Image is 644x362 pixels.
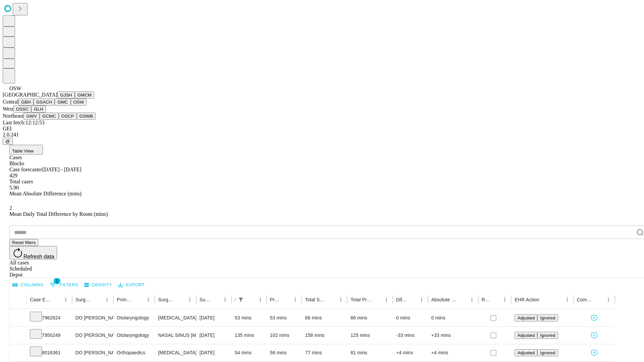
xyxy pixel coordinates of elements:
[396,327,425,344] div: -33 mins
[351,327,389,344] div: 125 mins
[158,344,193,361] div: [MEDICAL_DATA] WITH [MEDICAL_DATA] REPAIR
[117,344,151,361] div: Orthopaedics
[540,295,549,304] button: Sort
[431,327,475,344] div: +33 mins
[236,295,246,304] button: Show filters
[75,297,92,302] div: Surgeon Name
[75,327,110,344] div: DO [PERSON_NAME] [PERSON_NAME] Do
[540,315,555,320] span: Ignored
[351,344,389,361] div: 81 mins
[31,106,46,113] button: GLH
[537,349,558,356] button: Ignored
[185,295,195,304] button: Menu
[9,173,17,178] span: 429
[48,280,80,290] button: Show filters
[515,332,537,339] button: Adjusted
[9,179,33,184] span: Total cases
[5,139,10,144] span: @
[12,240,36,245] span: Reset filters
[382,295,391,304] button: Menu
[290,295,300,304] button: Menu
[3,113,23,119] span: Northeast
[517,315,535,320] span: Adjusted
[3,106,13,112] span: West
[13,330,23,342] button: Expand
[9,191,82,196] span: Mean Absolute Difference (mins)
[396,344,425,361] div: +4 mins
[83,280,114,290] button: Density
[396,309,425,326] div: 0 mins
[336,295,345,304] button: Menu
[102,295,112,304] button: Menu
[562,295,572,304] button: Menu
[351,297,372,302] div: Total Predicted Duration
[396,297,407,302] div: Difference
[517,350,535,355] span: Adjusted
[93,295,102,304] button: Sort
[116,280,146,290] button: Export
[305,309,344,326] div: 66 mins
[9,205,12,211] span: 2
[515,297,539,302] div: EHR Action
[9,246,57,259] button: Refresh data
[3,99,18,105] span: Central
[431,297,457,302] div: Absolute Difference
[77,113,96,120] button: GSWB
[220,295,230,304] button: Menu
[200,344,228,361] div: [DATE]
[3,126,641,132] div: GEI
[305,327,344,344] div: 158 mins
[71,99,87,106] button: OSW
[235,344,263,361] div: 54 mins
[158,309,193,326] div: [MEDICAL_DATA] AGE [DEMOGRAPHIC_DATA] OR OVER
[431,309,475,326] div: 0 mins
[235,309,263,326] div: 53 mins
[34,99,55,106] button: GSACH
[305,297,326,302] div: Total Scheduled Duration
[270,297,281,302] div: Predicted In Room Duration
[604,295,613,304] button: Menu
[117,297,133,302] div: Primary Service
[176,295,185,304] button: Sort
[467,295,477,304] button: Menu
[75,344,110,361] div: DO [PERSON_NAME] [PERSON_NAME] Do
[13,312,23,324] button: Expand
[3,132,641,138] div: 2.0.241
[57,92,75,99] button: GJSH
[211,295,220,304] button: Sort
[458,295,467,304] button: Sort
[408,295,417,304] button: Sort
[12,148,34,154] span: Table View
[158,297,175,302] div: Surgery Name
[117,327,151,344] div: Otolaryngology
[594,295,604,304] button: Sort
[515,314,537,321] button: Adjusted
[13,347,23,359] button: Expand
[537,332,558,339] button: Ignored
[3,138,13,145] button: @
[517,333,535,338] span: Adjusted
[75,92,94,99] button: GMCM
[55,99,70,106] button: GMC
[23,254,54,259] span: Refresh data
[42,167,81,172] span: [DATE] - [DATE]
[256,295,265,304] button: Menu
[431,344,475,361] div: +4 mins
[270,309,299,326] div: 53 mins
[515,349,537,356] button: Adjusted
[200,309,228,326] div: [DATE]
[13,106,32,113] button: OSSC
[3,92,57,98] span: [GEOGRAPHIC_DATA]
[9,167,42,172] span: Case forecaster
[9,85,21,91] span: OSW
[500,295,509,304] button: Menu
[117,309,151,326] div: Otolaryngology
[40,113,59,120] button: GCMC
[9,145,43,155] button: Table View
[30,297,51,302] div: Case Epic Id
[200,327,228,344] div: [DATE]
[281,295,290,304] button: Sort
[540,333,555,338] span: Ignored
[75,309,110,326] div: DO [PERSON_NAME] [PERSON_NAME] Do
[327,295,336,304] button: Sort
